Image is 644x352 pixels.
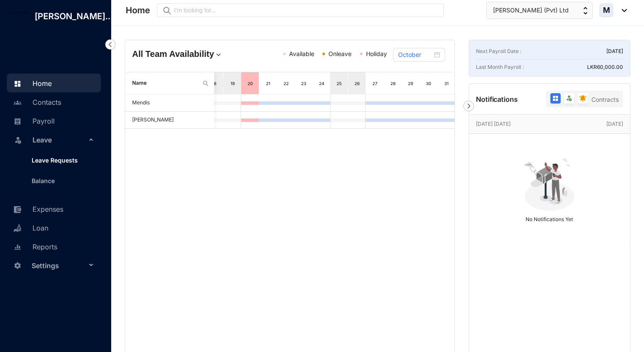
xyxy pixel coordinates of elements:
td: Mendis [125,95,214,112]
div: 31 [443,79,449,88]
p: [DATE] [DATE] [476,120,606,128]
a: Contacts [11,98,61,106]
a: Expenses [11,205,63,213]
td: [PERSON_NAME] [125,112,214,129]
h4: All Team Availability [132,48,237,60]
a: Leave Requests [25,157,78,164]
div: 24 [318,79,325,88]
div: 21 [265,79,272,88]
div: 27 [372,79,378,88]
p: Last Month Payroll : [476,63,524,71]
span: Holiday [366,50,387,57]
img: up-down-arrow.74152d26bf9780fbf563ca9c90304185.svg [583,7,588,15]
div: 22 [283,79,290,88]
img: settings-unselected.1febfda315e6e19643a1.svg [14,262,21,269]
p: No Notifications Yet [476,213,623,224]
p: Notifications [476,94,518,104]
div: 26 [354,79,360,88]
div: [DATE] [DATE][DATE] [469,115,630,133]
img: filter-reminder.7bd594460dfc183a5d70274ebda095bc.svg [579,95,586,102]
span: M [603,6,610,14]
p: Next Payroll Date : [476,47,521,56]
span: Contracts [591,96,619,103]
img: search.8ce656024d3affaeffe32e5b30621cb7.svg [202,80,209,87]
span: Available [289,50,314,57]
div: 20 [247,79,254,88]
button: [PERSON_NAME] (Pvt) Ltd [486,2,593,19]
input: I’m looking for... [174,6,439,15]
p: [DATE] [606,47,623,56]
img: filter-leave.335d97c0ea4a0c612d9facb82607b77b.svg [566,95,573,102]
div: 25 [336,79,343,88]
p: [DATE] [606,120,623,128]
a: Home [11,79,52,88]
input: Select month [398,50,433,59]
li: Loan [7,218,101,237]
div: 28 [389,79,396,88]
a: Reports [11,243,57,251]
span: [PERSON_NAME] (Pvt) Ltd [493,6,569,15]
img: filter-all-active.b2ddab8b6ac4e993c5f19a95c6f397f4.svg [552,95,559,102]
div: 23 [300,79,307,88]
img: people-unselected.118708e94b43a90eceab.svg [14,99,21,106]
span: Name [132,79,199,87]
img: log [9,12,28,17]
span: Settings [32,257,86,274]
p: Home [126,4,150,16]
div: 19 [229,79,236,88]
span: Onleave [328,50,352,57]
img: home.c6720e0a13eba0172344.svg [14,80,21,88]
p: LKR 60,000.00 [587,63,623,71]
li: Expenses [7,199,101,218]
img: report-unselected.e6a6b4230fc7da01f883.svg [14,243,21,251]
img: nav-icon-right.af6afadce00d159da59955279c43614e.svg [464,101,474,111]
img: dropdown.780994ddfa97fca24b89f58b1de131fa.svg [214,50,223,59]
img: loan-unselected.d74d20a04637f2d15ab5.svg [14,225,21,232]
div: 30 [425,79,432,88]
a: Loan [11,224,48,232]
img: nav-icon-left.19a07721e4dec06a274f6d07517f07b7.svg [105,39,115,50]
div: 29 [407,79,414,88]
div: 18 [211,79,218,88]
span: Leave [32,131,86,148]
li: Reports [7,237,101,256]
img: dropdown-black.8e83cc76930a90b1a4fdb6d089b7bf3a.svg [617,9,627,12]
img: payroll-unselected.b590312f920e76f0c668.svg [14,118,21,125]
img: no-notification-yet.99f61bb71409b19b567a5111f7a484a1.svg [520,154,579,213]
img: leave-unselected.2934df6273408c3f84d9.svg [14,136,22,144]
li: Payroll [7,111,101,130]
a: Payroll [11,117,55,125]
li: Home [7,74,101,92]
li: Contacts [7,92,101,111]
p: [PERSON_NAME]... [28,10,120,22]
img: expense-unselected.2edcf0507c847f3e9e96.svg [14,206,21,213]
a: Balance [25,177,55,184]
